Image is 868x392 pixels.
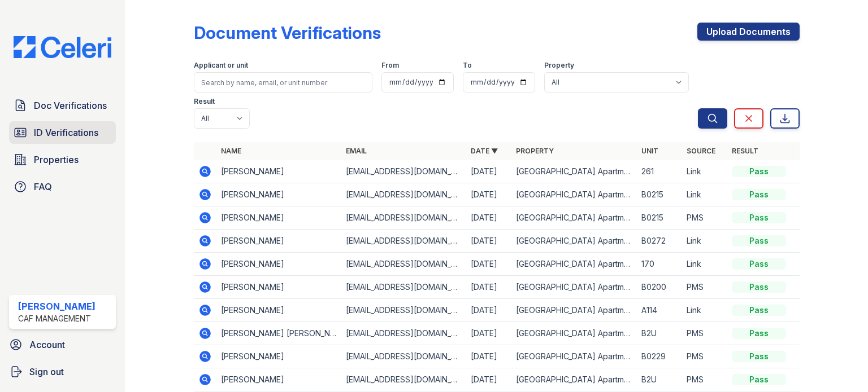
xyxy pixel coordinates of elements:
[381,61,399,70] label: From
[466,299,511,322] td: [DATE]
[511,230,636,253] td: [GEOGRAPHIC_DATA] Apartments
[341,206,466,230] td: [EMAIL_ADDRESS][DOMAIN_NAME]
[216,299,341,322] td: [PERSON_NAME]
[637,183,682,206] td: B0215
[5,333,120,356] a: Account
[637,345,682,368] td: B0229
[544,61,574,70] label: Property
[732,281,786,293] div: Pass
[346,147,367,155] a: Email
[9,121,116,144] a: ID Verifications
[29,365,64,378] span: Sign out
[732,235,786,246] div: Pass
[194,97,215,106] label: Result
[466,368,511,391] td: [DATE]
[732,328,786,339] div: Pass
[9,148,116,171] a: Properties
[216,345,341,368] td: [PERSON_NAME]
[194,61,248,70] label: Applicant or unit
[732,212,786,223] div: Pass
[221,147,241,155] a: Name
[637,368,682,391] td: B2U
[682,276,727,299] td: PMS
[216,253,341,276] td: [PERSON_NAME]
[687,147,715,155] a: Source
[682,230,727,253] td: Link
[637,206,682,230] td: B0215
[732,166,786,177] div: Pass
[216,230,341,253] td: [PERSON_NAME]
[18,299,96,313] div: [PERSON_NAME]
[682,368,727,391] td: PMS
[682,253,727,276] td: Link
[34,180,52,193] span: FAQ
[511,322,636,345] td: [GEOGRAPHIC_DATA] Apartments
[466,322,511,345] td: [DATE]
[682,345,727,368] td: PMS
[194,72,372,93] input: Search by name, email, or unit number
[466,276,511,299] td: [DATE]
[637,230,682,253] td: B0272
[9,94,116,117] a: Doc Verifications
[34,153,79,166] span: Properties
[637,160,682,183] td: 261
[466,206,511,230] td: [DATE]
[511,160,636,183] td: [GEOGRAPHIC_DATA] Apartments
[341,368,466,391] td: [EMAIL_ADDRESS][DOMAIN_NAME]
[511,345,636,368] td: [GEOGRAPHIC_DATA] Apartments
[682,206,727,230] td: PMS
[511,299,636,322] td: [GEOGRAPHIC_DATA] Apartments
[5,360,120,383] a: Sign out
[216,322,341,345] td: [PERSON_NAME] [PERSON_NAME]
[466,345,511,368] td: [DATE]
[732,258,786,270] div: Pass
[511,276,636,299] td: [GEOGRAPHIC_DATA] Apartments
[641,147,658,155] a: Unit
[637,299,682,322] td: A114
[18,313,96,324] div: CAF Management
[341,345,466,368] td: [EMAIL_ADDRESS][DOMAIN_NAME]
[682,322,727,345] td: PMS
[34,99,107,112] span: Doc Verifications
[194,23,381,43] div: Document Verifications
[466,160,511,183] td: [DATE]
[466,253,511,276] td: [DATE]
[463,61,472,70] label: To
[341,322,466,345] td: [EMAIL_ADDRESS][DOMAIN_NAME]
[697,23,800,41] a: Upload Documents
[471,147,498,155] a: Date ▼
[732,305,786,316] div: Pass
[341,253,466,276] td: [EMAIL_ADDRESS][DOMAIN_NAME]
[34,126,98,139] span: ID Verifications
[29,338,65,351] span: Account
[732,189,786,200] div: Pass
[466,230,511,253] td: [DATE]
[732,374,786,385] div: Pass
[341,183,466,206] td: [EMAIL_ADDRESS][DOMAIN_NAME]
[511,183,636,206] td: [GEOGRAPHIC_DATA] Apartments
[682,160,727,183] td: Link
[341,160,466,183] td: [EMAIL_ADDRESS][DOMAIN_NAME]
[682,299,727,322] td: Link
[5,36,120,58] img: CE_Logo_Blue-a8612792a0a2168367f1c8372b55b34899dd931a85d93a1a3d3e32e68fde9ad4.png
[216,183,341,206] td: [PERSON_NAME]
[216,206,341,230] td: [PERSON_NAME]
[9,175,116,198] a: FAQ
[516,147,554,155] a: Property
[637,253,682,276] td: 170
[732,147,758,155] a: Result
[466,183,511,206] td: [DATE]
[637,322,682,345] td: B2U
[341,276,466,299] td: [EMAIL_ADDRESS][DOMAIN_NAME]
[511,206,636,230] td: [GEOGRAPHIC_DATA] Apartments
[637,276,682,299] td: B0200
[216,368,341,391] td: [PERSON_NAME]
[682,183,727,206] td: Link
[341,230,466,253] td: [EMAIL_ADDRESS][DOMAIN_NAME]
[511,253,636,276] td: [GEOGRAPHIC_DATA] Apartments
[511,368,636,391] td: [GEOGRAPHIC_DATA] Apartments
[216,160,341,183] td: [PERSON_NAME]
[341,299,466,322] td: [EMAIL_ADDRESS][DOMAIN_NAME]
[732,351,786,362] div: Pass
